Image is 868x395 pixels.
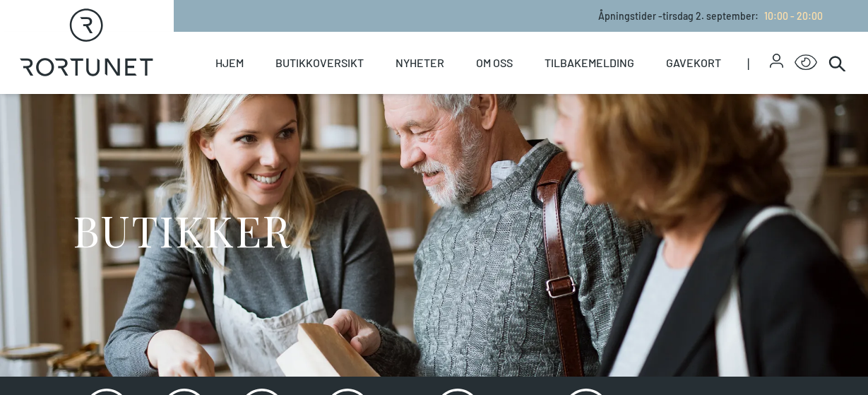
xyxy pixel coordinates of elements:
[598,8,823,23] p: Åpningstider - tirsdag 2. september :
[759,10,823,22] a: 10:00 - 20:00
[666,32,721,94] a: Gavekort
[747,32,770,94] span: |
[73,204,291,257] h1: BUTIKKER
[396,32,444,94] a: Nyheter
[476,32,513,94] a: Om oss
[795,52,817,74] button: Open Accessibility Menu
[545,32,634,94] a: Tilbakemelding
[275,32,364,94] a: Butikkoversikt
[764,10,823,22] span: 10:00 - 20:00
[215,32,244,94] a: Hjem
